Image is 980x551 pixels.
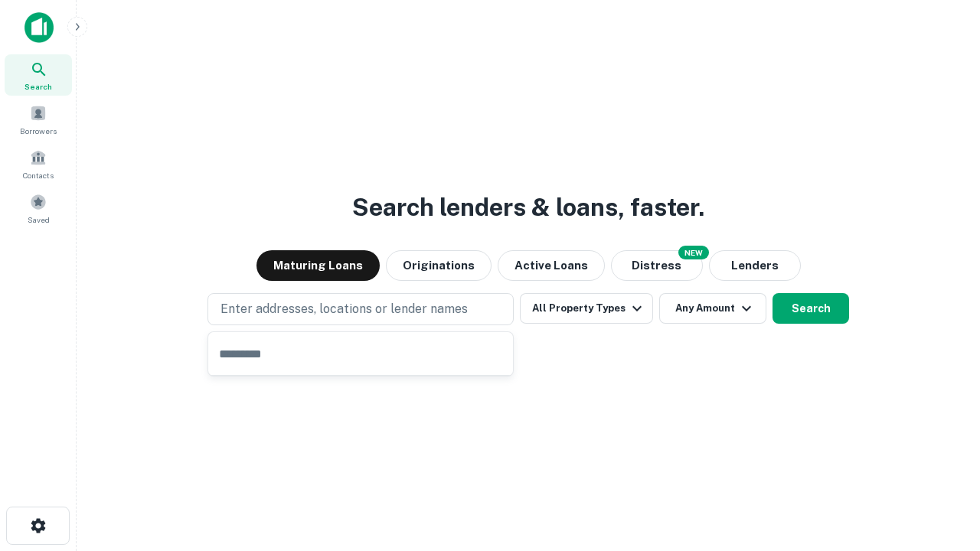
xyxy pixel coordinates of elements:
iframe: Chat Widget [903,429,980,502]
span: Contacts [23,169,54,181]
a: Saved [5,187,72,229]
img: capitalize-icon.png [24,12,54,43]
a: Contacts [5,143,72,184]
button: Lenders [709,250,801,281]
button: Search [773,293,849,324]
button: Maturing Loans [256,250,380,281]
span: Borrowers [20,125,57,137]
a: Search [5,54,72,96]
button: All Property Types [520,293,653,324]
h3: Search lenders & loans, faster. [352,189,704,226]
button: Any Amount [659,293,766,324]
span: Saved [28,214,50,226]
p: Enter addresses, locations or lender names [220,300,468,318]
button: Enter addresses, locations or lender names [207,293,514,325]
button: Active Loans [498,250,605,281]
span: Search [24,80,52,93]
button: Originations [386,250,492,281]
button: Search distressed loans with lien and other non-mortgage details. [611,250,703,281]
div: NEW [678,246,709,259]
a: Borrowers [5,99,72,140]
